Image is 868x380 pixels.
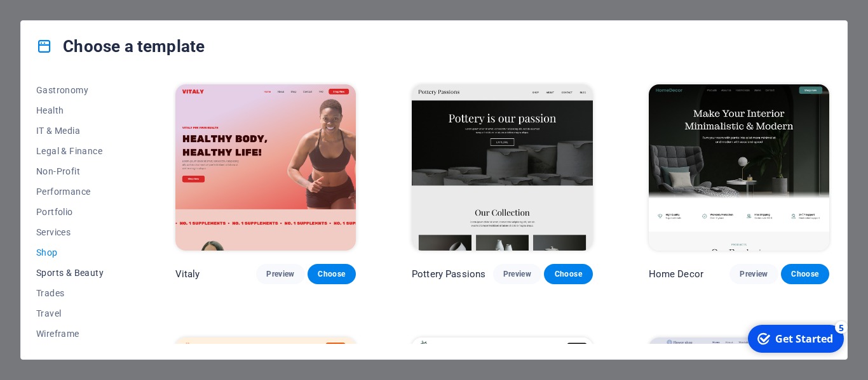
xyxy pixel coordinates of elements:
div: Get Started [34,12,92,26]
span: Services [36,227,119,237]
span: Portfolio [36,207,119,217]
span: Sports & Beauty [36,268,119,278]
span: Travel [36,308,119,318]
span: Choose [554,269,582,279]
button: IT & Media [36,121,119,141]
span: Preview [740,269,768,279]
button: Portfolio [36,202,119,222]
button: Preview [256,264,304,284]
button: Legal & Finance [36,141,119,161]
span: Performance [36,187,119,197]
button: Preview [729,264,778,284]
span: Gastronomy [36,85,119,95]
button: Preview [493,264,541,284]
span: Choose [791,269,819,279]
button: Non-Profit [36,161,119,181]
span: Wireframe [36,329,119,339]
span: Choose [318,269,346,279]
button: Choose [308,264,356,284]
span: Trades [36,288,119,298]
span: Preview [503,269,531,279]
button: Health [36,100,119,121]
img: Home Decor [649,84,829,251]
p: Home Decor [649,268,703,280]
span: Health [36,105,119,115]
div: Get Started 5 items remaining, 0% complete [7,5,103,33]
div: 5 [94,1,107,14]
span: IT & Media [36,126,119,136]
button: Choose [781,264,829,284]
button: Travel [36,303,119,324]
span: Preview [266,269,294,279]
button: Trades [36,283,119,303]
button: Sports & Beauty [36,263,119,283]
h4: Choose a template [36,36,205,56]
button: Wireframe [36,324,119,344]
img: Vitaly [175,84,356,251]
button: Shop [36,242,119,263]
button: Gastronomy [36,80,119,100]
button: Performance [36,181,119,202]
img: Pottery Passions [412,84,592,251]
span: Shop [36,247,119,258]
span: Non-Profit [36,166,119,176]
p: Pottery Passions [412,268,485,280]
button: Services [36,222,119,242]
p: Vitaly [175,268,200,280]
span: Legal & Finance [36,146,119,156]
button: Choose [544,264,592,284]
